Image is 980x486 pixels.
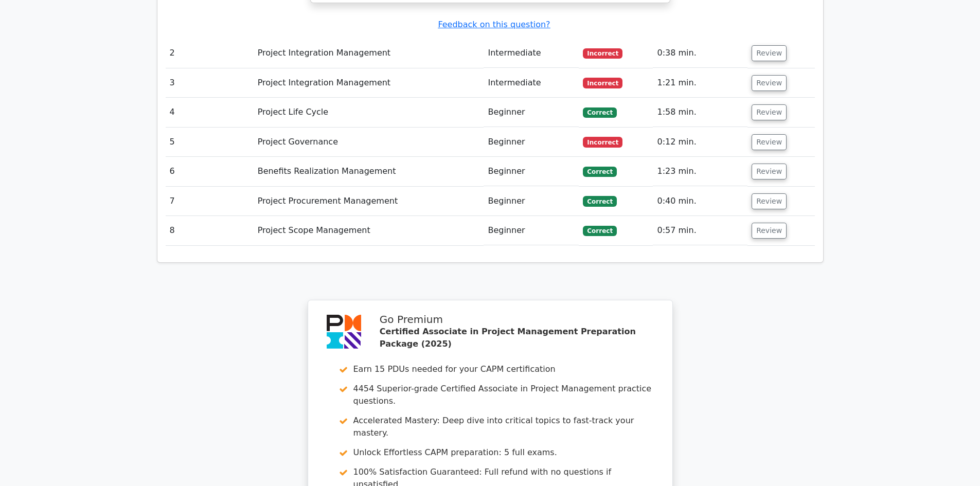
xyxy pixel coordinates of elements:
[653,128,747,157] td: 0:12 min.
[583,226,616,236] span: Correct
[254,216,484,245] td: Project Scope Management
[254,98,484,127] td: Project Life Cycle
[653,187,747,216] td: 0:40 min.
[166,216,254,245] td: 8
[583,107,616,118] span: Correct
[166,98,254,127] td: 4
[484,39,579,68] td: Intermediate
[484,128,579,157] td: Beginner
[166,39,254,68] td: 2
[653,68,747,98] td: 1:21 min.
[752,193,787,209] button: Review
[254,187,484,216] td: Project Procurement Management
[166,187,254,216] td: 7
[484,68,579,98] td: Intermediate
[752,75,787,91] button: Review
[752,104,787,120] button: Review
[438,20,550,29] a: Feedback on this question?
[583,78,622,88] span: Incorrect
[752,134,787,150] button: Review
[484,216,579,245] td: Beginner
[653,98,747,127] td: 1:58 min.
[254,128,484,157] td: Project Governance
[166,157,254,186] td: 6
[254,157,484,186] td: Benefits Realization Management
[752,45,787,61] button: Review
[583,196,616,206] span: Correct
[583,48,622,59] span: Incorrect
[752,223,787,239] button: Review
[583,137,622,147] span: Incorrect
[653,39,747,68] td: 0:38 min.
[166,128,254,157] td: 5
[484,157,579,186] td: Beginner
[653,157,747,186] td: 1:23 min.
[254,39,484,68] td: Project Integration Management
[752,164,787,179] button: Review
[484,98,579,127] td: Beginner
[653,216,747,245] td: 0:57 min.
[166,68,254,98] td: 3
[254,68,484,98] td: Project Integration Management
[583,167,616,177] span: Correct
[484,187,579,216] td: Beginner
